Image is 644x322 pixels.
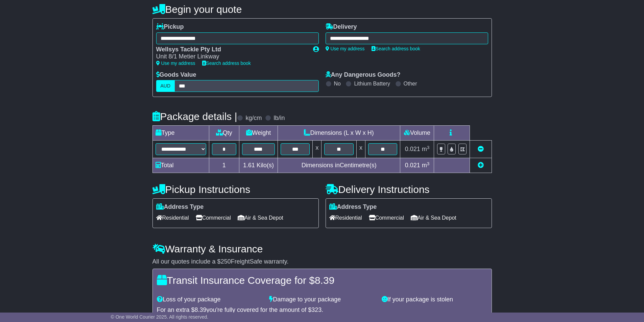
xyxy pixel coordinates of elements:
td: Kilo(s) [239,158,278,173]
a: Use my address [326,46,365,51]
span: 8.39 [195,306,207,313]
h4: Package details | [152,111,237,122]
span: 0.021 [405,146,420,152]
div: If your package is stolen [378,296,491,303]
label: lb/in [273,115,285,122]
div: For an extra $ you're fully covered for the amount of $ . [157,306,487,314]
label: Pickup [156,23,184,31]
label: Delivery [326,23,357,31]
td: 1 [209,158,239,173]
div: All our quotes include a $ FreightSafe warranty. [152,258,492,266]
a: Add new item [478,162,484,169]
label: Other [404,80,417,87]
td: x [356,141,365,158]
h4: Warranty & Insurance [152,243,492,254]
td: Type [152,126,209,141]
span: 8.39 [315,275,334,286]
label: No [334,80,341,87]
span: 250 [221,258,231,265]
span: Commercial [369,213,404,223]
label: Address Type [329,203,377,211]
span: 323 [311,306,321,313]
h4: Transit Insurance Coverage for $ [157,275,487,286]
td: Dimensions in Centimetre(s) [278,158,400,173]
td: Qty [209,126,239,141]
span: m [422,146,430,152]
label: AUD [156,80,175,92]
span: Commercial [196,213,231,223]
td: Dimensions (L x W x H) [278,126,400,141]
label: Any Dangerous Goods? [326,71,401,79]
td: Total [152,158,209,173]
span: m [422,162,430,169]
div: Wellsys Tackle Pty Ltd [156,46,306,53]
td: x [313,141,321,158]
span: Air & Sea Depot [411,213,456,223]
h4: Begin your quote [152,4,492,15]
td: Weight [239,126,278,141]
label: Goods Value [156,71,196,79]
h4: Pickup Instructions [152,184,319,195]
label: kg/cm [245,115,262,122]
label: Lithium Battery [354,80,390,87]
span: Air & Sea Depot [238,213,283,223]
div: Loss of your package [153,296,266,303]
a: Remove this item [478,146,484,152]
div: Damage to your package [266,296,378,303]
td: Volume [400,126,434,141]
label: Address Type [156,203,204,211]
sup: 3 [427,145,430,150]
div: Unit 8/1 Metier Linkway [156,53,306,60]
a: Use my address [156,60,195,66]
span: 1.61 [243,162,255,169]
span: Residential [156,213,189,223]
span: 0.021 [405,162,420,169]
h4: Delivery Instructions [326,184,492,195]
sup: 3 [427,161,430,166]
a: Search address book [372,46,420,51]
a: Search address book [202,60,251,66]
span: Residential [329,213,362,223]
span: © One World Courier 2025. All rights reserved. [111,314,209,320]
